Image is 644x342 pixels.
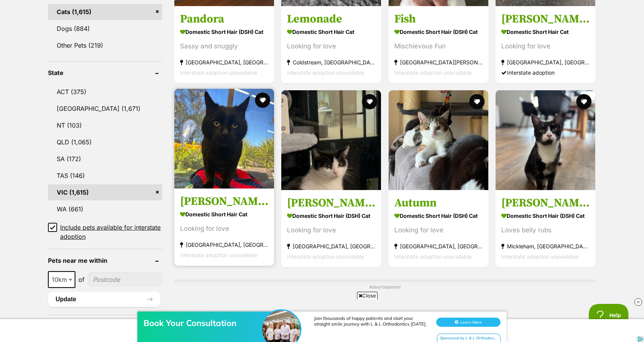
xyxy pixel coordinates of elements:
div: Sassy and snuggly [180,41,268,51]
span: 10km [49,274,75,285]
strong: Domestic Short Hair (DSH) Cat [180,26,268,37]
a: QLD (1,065) [48,134,162,150]
strong: Domestic Short Hair (DSH) Cat [287,210,375,221]
button: favourite [469,94,485,109]
span: Close [357,292,378,299]
img: Woody - Domestic Short Hair Cat [174,89,274,189]
strong: [GEOGRAPHIC_DATA], [GEOGRAPHIC_DATA] [501,57,590,67]
div: Advertisement [174,280,596,335]
h3: Lemonade [287,11,375,26]
div: Join thousands of happy patients and start your straight smile journey with L & L Orthodontics [D... [314,19,428,30]
a: Autumn Domestic Short Hair (DSH) Cat Looking for love [GEOGRAPHIC_DATA], [GEOGRAPHIC_DATA] Inters... [389,190,488,267]
button: Update [48,292,160,307]
img: close_rtb.svg [634,298,642,306]
strong: [GEOGRAPHIC_DATA], [GEOGRAPHIC_DATA] [180,57,268,67]
strong: [GEOGRAPHIC_DATA], [GEOGRAPHIC_DATA] [394,241,483,251]
strong: Mickleham, [GEOGRAPHIC_DATA] [501,241,590,251]
strong: [GEOGRAPHIC_DATA], [GEOGRAPHIC_DATA] [180,240,268,250]
div: Sponsored by L & L Orthodontics [437,37,501,47]
div: Looking for love [501,41,590,51]
span: Interstate adoption unavailable [180,252,257,258]
div: Mischievous Fun [394,41,483,51]
div: Interstate adoption [501,67,590,77]
header: State [48,69,162,76]
h3: Pandora [180,11,268,26]
strong: Domestic Short Hair Cat [180,209,268,220]
img: Autumn - Domestic Short Hair (DSH) Cat [389,90,488,190]
a: ACT (375) [48,84,162,100]
span: Interstate adoption unavailable [394,69,472,75]
a: Dogs (884) [48,21,162,37]
div: Looking for love [394,225,483,235]
img: Bailey - Domestic Short Hair (DSH) Cat [496,90,595,190]
span: Interstate adoption unavailable [287,69,364,75]
div: Loves belly rubs [501,225,590,235]
a: SA (172) [48,151,162,167]
strong: Coldstream, [GEOGRAPHIC_DATA] [287,57,375,67]
span: Interstate adoption unavailable [394,253,472,260]
h3: Autumn [394,196,483,210]
span: 10km [48,271,75,288]
img: Book Your Consultation [262,14,300,52]
a: Other Pets (219) [48,37,162,53]
span: Interstate adoption unavailable [287,253,364,260]
a: NT (103) [48,117,162,133]
img: Luna - Domestic Short Hair (DSH) Cat [281,90,381,190]
div: Looking for love [287,41,375,51]
a: Include pets available for interstate adoption [48,223,162,241]
strong: [GEOGRAPHIC_DATA], [GEOGRAPHIC_DATA] [287,241,375,251]
a: [GEOGRAPHIC_DATA] (1,671) [48,101,162,117]
h3: [PERSON_NAME] [287,196,375,210]
strong: Domestic Short Hair Cat [287,26,375,37]
a: VIC (1,615) [48,184,162,200]
input: postcode [88,272,162,287]
a: [PERSON_NAME] Domestic Short Hair (DSH) Cat Looking for love [GEOGRAPHIC_DATA], [GEOGRAPHIC_DATA]... [281,190,381,267]
span: Interstate adoption unavailable [501,253,579,260]
strong: [GEOGRAPHIC_DATA][PERSON_NAME][GEOGRAPHIC_DATA] [394,57,483,67]
a: [PERSON_NAME] Domestic Short Hair Cat Looking for love [GEOGRAPHIC_DATA], [GEOGRAPHIC_DATA] Inter... [496,6,595,83]
strong: Domestic Short Hair (DSH) Cat [394,26,483,37]
h3: Fish [394,11,483,26]
span: Interstate adoption unavailable [180,69,257,75]
strong: Domestic Short Hair Cat [501,26,590,37]
strong: Domestic Short Hair (DSH) Cat [501,210,590,221]
h3: [PERSON_NAME] [501,11,590,26]
strong: Domestic Short Hair (DSH) Cat [394,210,483,221]
a: Pandora Domestic Short Hair (DSH) Cat Sassy and snuggly [GEOGRAPHIC_DATA], [GEOGRAPHIC_DATA] Inte... [174,6,274,83]
a: [PERSON_NAME] Domestic Short Hair (DSH) Cat Loves belly rubs Mickleham, [GEOGRAPHIC_DATA] Interst... [496,190,595,267]
a: Fish Domestic Short Hair (DSH) Cat Mischievous Fun [GEOGRAPHIC_DATA][PERSON_NAME][GEOGRAPHIC_DATA... [389,6,488,83]
a: Lemonade Domestic Short Hair Cat Looking for love Coldstream, [GEOGRAPHIC_DATA] Interstate adopti... [281,6,381,83]
div: Book Your Consultation [143,21,265,32]
button: Learn More [436,21,501,30]
div: Looking for love [287,225,375,235]
span: of [78,275,84,284]
a: Cats (1,615) [48,4,162,20]
header: Pets near me within [48,257,162,264]
h3: [PERSON_NAME] [501,196,590,210]
a: WA (661) [48,201,162,217]
h3: [PERSON_NAME] [180,194,268,209]
a: [PERSON_NAME] Domestic Short Hair Cat Looking for love [GEOGRAPHIC_DATA], [GEOGRAPHIC_DATA] Inter... [174,189,274,266]
a: TAS (146) [48,168,162,184]
button: favourite [576,94,591,109]
button: favourite [362,94,378,109]
button: favourite [255,93,270,108]
span: Include pets available for interstate adoption [60,223,162,241]
div: Looking for love [180,224,268,234]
